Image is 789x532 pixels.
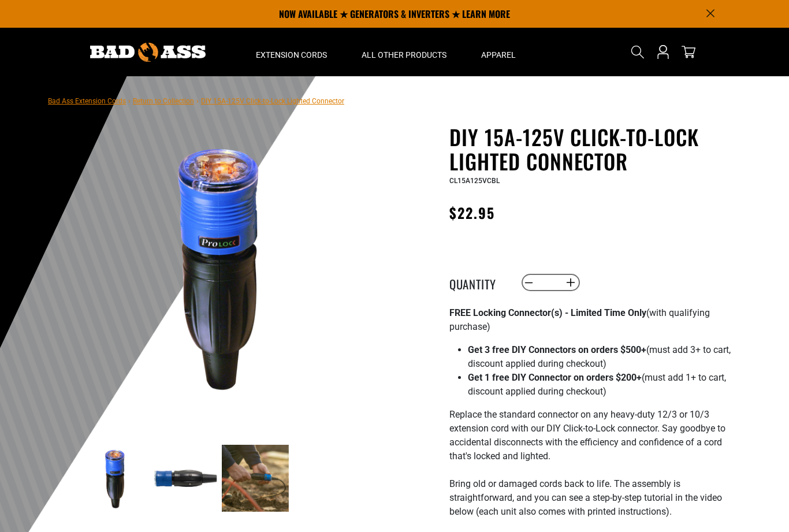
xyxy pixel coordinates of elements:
summary: Extension Cords [239,28,344,76]
span: $22.95 [449,202,495,223]
strong: FREE Locking Connector(s) - Limited Time Only [449,307,646,318]
span: (must add 1+ to cart, discount applied during checkout) [468,372,726,397]
a: Return to Collection [133,97,194,105]
span: DIY 15A-125V Click-to-Lock Lighted Connector [201,97,344,105]
span: CL15A125VCBL [449,177,500,185]
a: Bad Ass Extension Cords [48,97,126,105]
span: (must add 3+ to cart, discount applied during checkout) [468,344,731,369]
strong: Get 3 free DIY Connectors on orders $500+ [468,344,646,355]
span: › [128,97,131,105]
span: Extension Cords [256,50,327,60]
summary: Apparel [464,28,533,76]
summary: Search [628,43,647,61]
summary: All Other Products [344,28,464,76]
img: Bad Ass Extension Cords [90,43,206,62]
span: Apparel [481,50,516,60]
span: All Other Products [362,50,446,60]
span: › [196,97,199,105]
span: (with qualifying purchase) [449,307,710,332]
h1: DIY 15A-125V Click-to-Lock Lighted Connector [449,125,732,173]
nav: breadcrumbs [48,94,344,107]
label: Quantity [449,275,507,290]
strong: Get 1 free DIY Connector on orders $200+ [468,372,642,383]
